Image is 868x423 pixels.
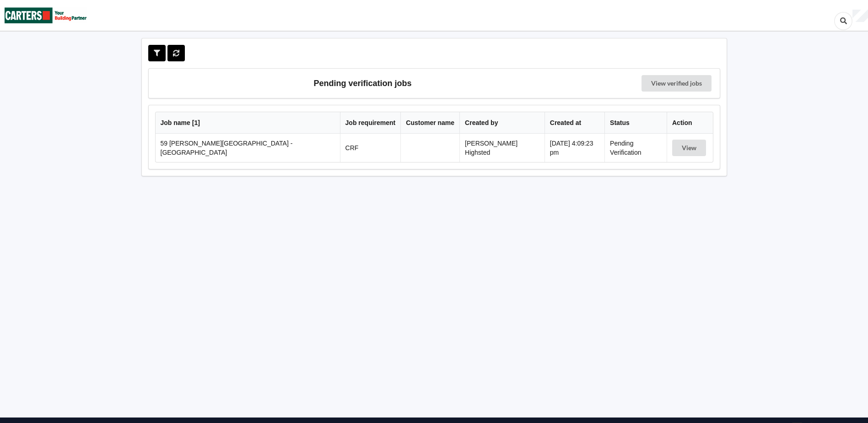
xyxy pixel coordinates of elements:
[340,112,401,134] th: Job requirement
[155,75,571,92] h3: Pending verification jobs
[672,144,708,152] a: View
[604,112,667,134] th: Status
[156,134,340,162] td: 59 [PERSON_NAME][GEOGRAPHIC_DATA] - [GEOGRAPHIC_DATA]
[5,0,87,30] img: Carters
[604,134,667,162] td: Pending Verification
[459,134,545,162] td: [PERSON_NAME] Highsted
[156,112,340,134] th: Job name [ 1 ]
[459,112,545,134] th: Created by
[400,112,459,134] th: Customer name
[340,134,401,162] td: CRF
[642,75,712,92] a: View verified jobs
[852,10,868,22] div: User Profile
[667,112,713,134] th: Action
[545,112,604,134] th: Created at
[545,134,604,162] td: [DATE] 4:09:23 pm
[672,140,706,156] button: View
